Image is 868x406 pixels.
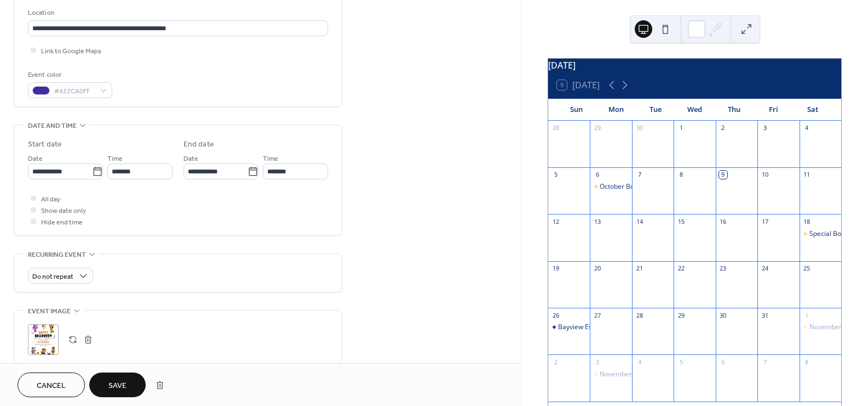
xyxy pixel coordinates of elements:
div: Bayview Estates [DATE] Party [558,323,648,332]
div: 29 [677,311,685,319]
div: Wed [675,99,715,121]
div: Tue [636,99,675,121]
span: Recurring event [28,249,86,261]
div: 6 [593,171,601,179]
div: 11 [803,171,811,179]
div: October Business Board Meeting [600,182,700,191]
div: 30 [635,124,643,132]
div: Sat [793,99,832,121]
div: 8 [803,358,811,366]
div: 13 [593,217,601,225]
div: 2 [719,124,727,132]
div: 5 [551,171,560,179]
div: November Open Floor Community Board Meeting [800,323,841,332]
div: Bayview Estates Halloween Party [548,323,590,332]
span: Show date only [41,205,86,217]
div: Event color [28,69,110,81]
div: ; [28,324,59,355]
span: #422CA0FF [54,86,95,97]
div: 28 [551,124,560,132]
span: Event image [28,306,71,317]
div: Start date [28,139,62,150]
div: 24 [761,264,769,273]
div: 8 [677,171,685,179]
div: 9 [719,171,727,179]
div: 30 [719,311,727,319]
span: Link to Google Maps [41,46,101,57]
div: 22 [677,264,685,273]
button: Save [89,373,146,397]
div: 10 [761,171,769,179]
span: All day [41,194,60,205]
div: Mon [596,99,636,121]
span: Save [108,380,127,392]
span: Cancel [37,380,66,392]
div: 28 [635,311,643,319]
div: Special Board Meeting for Community Park Project [800,229,841,239]
div: 27 [593,311,601,319]
div: November Community Board Business Meeting [590,370,631,379]
div: 14 [635,217,643,225]
div: 2 [551,358,560,366]
span: Date [183,153,198,165]
span: Hide end time [41,217,83,228]
div: 17 [761,217,769,225]
span: Time [263,153,278,165]
div: 1 [803,311,811,319]
div: 26 [551,311,560,319]
button: Cancel [18,373,85,397]
div: 31 [761,311,769,319]
span: Do not repeat [32,270,73,283]
div: 15 [677,217,685,225]
div: Location [28,7,326,19]
div: 4 [635,358,643,366]
span: Time [107,153,123,165]
div: 1 [677,124,685,132]
span: Date and time [28,120,77,132]
div: Thu [714,99,754,121]
div: October Business Board Meeting [590,182,631,191]
div: [DATE] [548,59,841,72]
div: 4 [803,124,811,132]
div: 7 [635,171,643,179]
div: 12 [551,217,560,225]
div: 3 [761,124,769,132]
div: 23 [719,264,727,273]
div: Sun [557,99,596,121]
span: Date [28,153,43,165]
div: 21 [635,264,643,273]
div: 3 [593,358,601,366]
div: 7 [761,358,769,366]
div: 25 [803,264,811,273]
div: 29 [593,124,601,132]
div: 20 [593,264,601,273]
div: 6 [719,358,727,366]
div: November Community Board Business Meeting [600,370,745,379]
div: 19 [551,264,560,273]
div: 5 [677,358,685,366]
div: End date [183,139,214,150]
div: 16 [719,217,727,225]
div: Fri [754,99,793,121]
div: 18 [803,217,811,225]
